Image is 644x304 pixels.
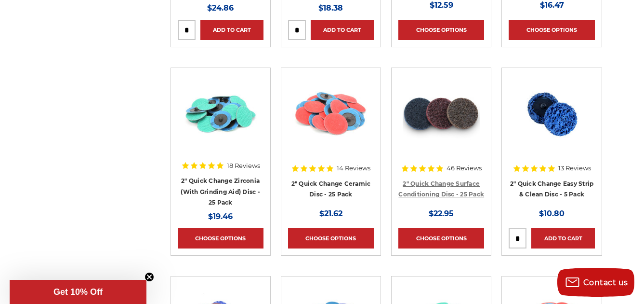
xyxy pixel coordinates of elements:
a: Add to Cart [311,20,374,40]
span: $10.80 [539,209,565,218]
span: $12.59 [430,0,453,10]
span: $24.86 [207,3,234,13]
a: Add to Cart [531,228,594,249]
img: Black Hawk Abrasives 2 inch quick change disc for surface preparation on metals [403,75,480,152]
span: 13 Reviews [558,165,591,171]
a: 2" Quick Change Easy Strip & Clean Disc - 5 Pack [510,180,594,198]
a: Choose Options [178,228,263,249]
span: Contact us [583,278,628,287]
img: 2 inch zirconia plus grinding aid quick change disc [182,75,259,152]
a: Choose Options [398,228,484,249]
button: Contact us [557,268,634,297]
img: 2 inch strip and clean blue quick change discs [513,75,591,152]
a: Choose Options [288,228,374,249]
span: $21.62 [319,209,342,218]
span: $16.47 [540,0,564,10]
a: Black Hawk Abrasives 2 inch quick change disc for surface preparation on metals [398,75,484,161]
a: Choose Options [509,20,594,40]
span: $22.95 [429,209,454,218]
a: 2 inch strip and clean blue quick change discs [509,75,594,161]
a: Choose Options [398,20,484,40]
span: 18 Reviews [227,163,260,169]
a: Add to Cart [200,20,263,40]
span: Get 10% Off [53,287,103,297]
img: 2 inch quick change sanding disc Ceramic [292,75,369,152]
a: 2 inch quick change sanding disc Ceramic [288,75,374,161]
span: $19.46 [208,212,233,221]
span: 46 Reviews [447,165,482,171]
a: 2" Quick Change Surface Conditioning Disc - 25 Pack [398,180,484,198]
a: 2" Quick Change Ceramic Disc - 25 Pack [291,180,371,198]
a: 2" Quick Change Zirconia (With Grinding Aid) Disc - 25 Pack [181,177,260,206]
button: Close teaser [145,272,154,282]
a: 2 inch zirconia plus grinding aid quick change disc [178,75,263,161]
span: $18.38 [318,3,343,13]
div: Get 10% OffClose teaser [10,280,146,304]
span: 14 Reviews [337,165,370,171]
